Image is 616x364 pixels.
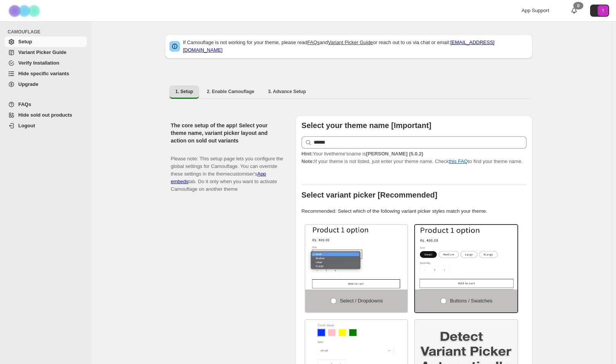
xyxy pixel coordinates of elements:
strong: Note: [302,158,314,164]
a: Verify Installation [5,58,87,68]
b: Select variant picker [Recommended] [302,191,437,199]
p: Recommended: Select which of the following variant picker styles match your theme. [302,207,527,215]
span: FAQs [18,101,31,107]
a: Variant Picker Guide [328,40,373,45]
button: Avatar with initials T [590,5,609,17]
div: 0 [573,2,583,9]
strong: [PERSON_NAME] (5.0.2) [366,151,423,157]
span: Upgrade [18,81,38,87]
span: Hide sold out products [18,112,72,118]
span: Verify Installation [18,60,59,66]
p: Please note: This setup page lets you configure the global settings for Camouflage. You can overr... [171,147,283,193]
h2: The core setup of the app! Select your theme name, variant picker layout and action on sold out v... [171,122,283,144]
p: If your theme is not listed, just enter your theme name. Check to find your theme name. [302,150,527,165]
span: App Support [522,8,549,13]
span: Avatar with initials T [598,5,608,16]
span: Hide specific variants [18,71,69,76]
img: Camouflage [6,0,44,21]
p: If Camouflage is not working for your theme, please read and or reach out to us via chat or email: [183,39,528,54]
span: Your live theme's name is [302,151,423,157]
img: Buttons / Swatches [415,225,517,290]
a: this FAQ [449,158,468,164]
a: Logout [5,120,87,131]
span: 3. Advance Setup [268,89,306,95]
a: FAQs [5,99,87,110]
a: Hide sold out products [5,110,87,120]
span: 1. Setup [176,89,193,95]
strong: Hint: [302,151,313,157]
a: FAQs [307,40,320,45]
a: Setup [5,36,87,47]
span: Setup [18,39,32,44]
a: Variant Picker Guide [5,47,87,58]
a: Hide specific variants [5,68,87,79]
a: Upgrade [5,79,87,90]
text: T [602,8,605,13]
span: Variant Picker Guide [18,49,66,55]
a: 0 [570,7,578,14]
span: 2. Enable Camouflage [207,89,254,95]
b: Select your theme name [Important] [302,121,431,130]
span: Select / Dropdowns [340,298,383,304]
span: Logout [18,123,35,128]
img: Select / Dropdowns [305,225,408,290]
span: Buttons / Swatches [450,298,492,304]
span: CAMOUFLAGE [8,29,88,35]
